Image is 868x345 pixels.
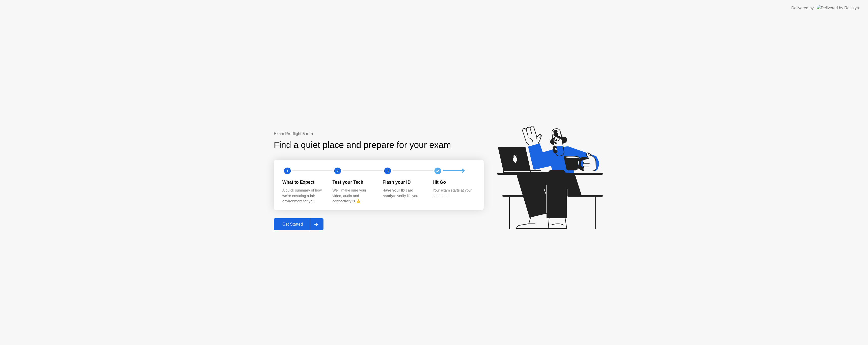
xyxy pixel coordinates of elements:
[333,179,375,185] div: Test your Tech
[817,5,859,11] img: Delivered by Rosalyn
[282,188,324,204] div: A quick summary of how we’re ensuring a fair environment for you
[333,188,375,204] div: We’ll make sure your video, audio and connectivity is 👌
[433,179,475,185] div: Hit Go
[274,138,452,152] div: Find a quiet place and prepare for your exam
[383,188,413,198] b: Have your ID card handy
[383,188,425,199] div: to verify it’s you
[286,168,288,173] text: 1
[274,218,323,230] button: Get Started
[282,179,324,185] div: What to Expect
[274,131,484,137] div: Exam Pre-flight:
[303,132,313,136] b: 5 min
[383,179,425,185] div: Flash your ID
[275,222,310,227] div: Get Started
[791,5,814,11] div: Delivered by
[387,168,389,173] text: 3
[336,168,338,173] text: 2
[433,188,475,199] div: Your exam starts at your command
